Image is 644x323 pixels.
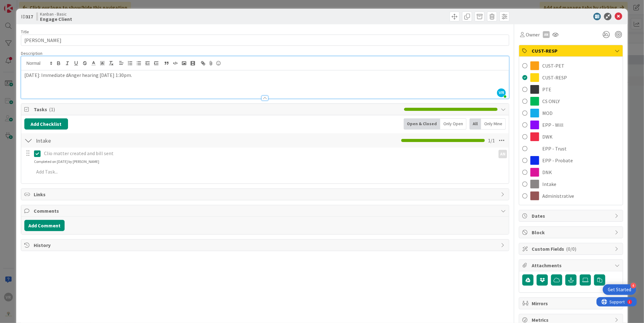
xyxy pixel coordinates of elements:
[34,207,498,215] span: Comments
[49,106,55,112] span: ( 1 )
[32,2,34,7] div: 1
[542,86,551,93] span: PTE
[24,72,506,79] p: [DATE]: Immediate dAnger hearing [DATE] 1:30pm.
[470,118,481,130] div: All
[21,29,29,35] label: Title
[34,106,401,113] span: Tasks
[488,137,495,144] span: 1 / 1
[21,35,510,46] input: type card name here...
[499,150,507,158] div: AN
[21,50,42,56] span: Description
[34,191,498,198] span: Links
[440,118,466,130] div: Only Open
[24,118,68,130] button: Add Checklist
[532,229,612,236] span: Block
[542,157,573,164] span: EPP - Probate
[542,74,567,81] span: CUST-RESP
[13,1,28,8] span: Support
[24,220,65,231] button: Add Comment
[497,88,506,97] span: VR
[26,13,33,20] b: 317
[404,118,440,130] div: Open & Closed
[532,212,612,220] span: Dates
[542,180,556,188] span: Intake
[542,169,552,176] span: DNK
[542,192,574,200] span: Administrative
[542,109,553,117] span: MOD
[481,118,506,130] div: Only Mine
[542,62,564,69] span: CUST-PET
[542,121,563,129] span: EPP - Will
[542,145,567,152] span: EPP - Trust
[542,133,553,140] span: DWK
[532,262,612,269] span: Attachments
[603,284,636,295] div: Open Get Started checklist, remaining modules: 4
[40,17,72,21] b: Engage Client
[608,287,631,293] div: Get Started
[543,31,550,38] div: AN
[21,13,33,20] span: ID
[542,97,560,105] span: CS ONLY
[526,31,540,38] span: Owner
[34,135,174,146] input: Add Checklist...
[34,241,498,249] span: History
[566,246,576,252] span: ( 0/0 )
[44,150,493,157] p: Clio matter created and bill sent
[40,12,72,17] span: Kanban - Basic
[532,300,612,307] span: Mirrors
[532,47,612,55] span: CUST-RESP
[631,283,636,288] div: 4
[532,245,612,253] span: Custom Fields
[34,159,99,164] div: Completed on [DATE] by [PERSON_NAME]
